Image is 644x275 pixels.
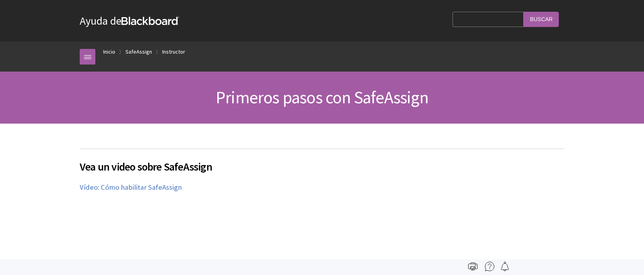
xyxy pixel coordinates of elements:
[80,149,564,175] h2: Vea un video sobre SafeAssign
[103,47,115,57] a: Inicio
[524,12,559,27] input: Buscar
[216,86,428,108] span: Primeros pasos con SafeAssign
[80,14,179,28] a: Ayuda deBlackboard
[80,183,182,192] a: Vídeo: Cómo habilitar SafeAssign
[162,47,185,57] a: Instructor
[125,47,152,57] a: SafeAssign
[485,262,494,271] img: More help
[468,262,478,271] img: Print
[122,17,179,25] strong: Blackboard
[500,262,510,271] img: Follow this page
